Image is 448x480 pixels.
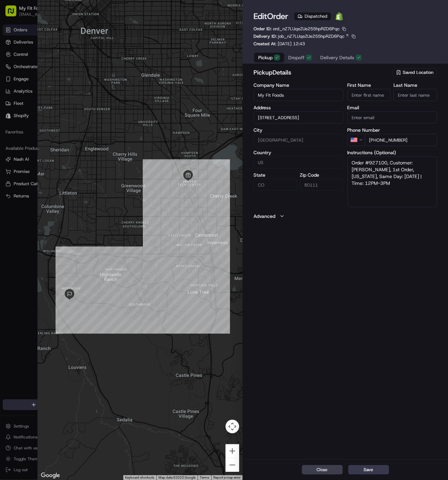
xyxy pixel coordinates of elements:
[253,134,343,146] input: Enter city
[21,105,73,111] span: Wisdom [PERSON_NAME]
[125,475,154,480] button: Keyboard shortcuts
[347,111,437,124] input: Enter email
[300,179,343,191] input: Enter zip code
[7,88,46,94] div: Past conversations
[39,471,62,480] a: Open this area in Google Maps (opens a new window)
[39,471,62,480] img: Google
[365,134,437,146] input: Enter phone number
[253,41,305,47] p: Created At:
[348,465,389,475] button: Save
[393,83,437,87] label: Last Name
[31,71,94,77] div: We're available if you need us!
[4,149,55,161] a: 📗Knowledge Base
[253,156,343,169] input: Enter country
[226,420,239,433] button: Map camera controls
[267,11,288,22] span: Order
[74,124,76,129] span: •
[334,11,345,22] a: Shopify
[278,33,349,39] a: job_nZ7LUqeZUe255hpRZD6Pqc
[14,124,19,129] img: 1736555255976-a54dd68f-1ca7-489b-9aae-adbdc363a1c4
[7,99,18,112] img: Wisdom Oko
[31,65,112,71] div: Start new chat
[106,87,124,95] button: See all
[253,179,297,191] input: Enter state
[347,105,437,110] label: Email
[74,105,76,111] span: •
[258,54,273,61] span: Pickup
[55,149,112,161] a: 💻API Documentation
[253,213,437,220] button: Advanced
[18,44,123,51] input: Got a question? Start typing here...
[253,128,343,132] label: City
[226,458,239,472] button: Zoom out
[253,111,343,124] input: 8000 E Belleview Ave D60, Greenwood Village, CO 80111, USA
[158,476,196,479] span: Map data ©2025 Google
[253,89,343,101] input: Enter company name
[278,33,344,39] span: job_nZ7LUqeZUe255hpRZD6Pqc
[78,124,92,129] span: [DATE]
[320,54,354,61] span: Delivery Details
[253,105,343,110] label: Address
[253,33,357,39] div: Delivery ID:
[300,173,343,177] label: Zip Code
[347,83,391,87] label: First Name
[278,41,305,47] span: [DATE] 12:43
[7,27,124,38] p: Welcome 👋
[7,153,12,158] div: 📗
[273,26,340,32] span: ord_nZ7LUqeZUe255hpRZD6Pqc
[347,128,437,132] label: Phone Number
[253,26,340,32] p: Order ID:
[253,11,288,22] h1: Edit
[335,12,343,20] img: Shopify
[213,476,241,479] a: Report a map error
[302,465,343,475] button: Close
[253,173,297,177] label: State
[392,68,437,77] button: Saved Location
[347,89,391,101] input: Enter first name
[21,124,73,129] span: Wisdom [PERSON_NAME]
[294,12,331,20] div: Dispatched
[58,153,63,158] div: 💻
[253,83,343,87] label: Company Name
[116,67,124,75] button: Start new chat
[68,169,82,174] span: Pylon
[253,150,343,155] label: Country
[7,117,18,130] img: Wisdom Oko
[253,213,275,220] label: Advanced
[347,156,437,207] textarea: Order #927100, Customer: [PERSON_NAME], 1st Order, [US_STATE], Same Day: [DATE] | Time: 12PM-3PM
[14,152,52,159] span: Knowledge Base
[288,54,305,61] span: Dropoff
[7,6,20,20] img: Nash
[48,168,82,174] a: Powered byPylon
[347,150,437,155] label: Instructions (Optional)
[14,65,27,77] img: 8571987876998_91fb9ceb93ad5c398215_72.jpg
[226,444,239,458] button: Zoom in
[78,105,92,111] span: [DATE]
[403,69,433,76] span: Saved Location
[14,106,19,111] img: 1736555255976-a54dd68f-1ca7-489b-9aae-adbdc363a1c4
[253,68,391,77] h2: pickup Details
[200,476,209,479] a: Terms (opens in new tab)
[7,65,19,77] img: 1736555255976-a54dd68f-1ca7-489b-9aae-adbdc363a1c4
[64,152,109,159] span: API Documentation
[393,89,437,101] input: Enter last name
